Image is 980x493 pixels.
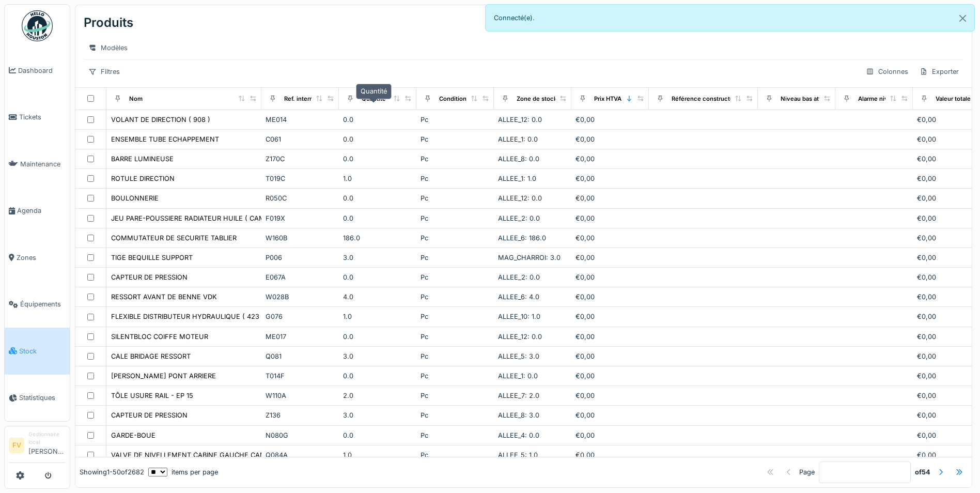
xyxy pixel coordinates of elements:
[498,352,539,360] span: ALLEE_5: 3.0
[498,214,540,222] span: ALLEE_2: 0.0
[343,312,412,321] div: 1.0
[5,188,70,235] a: Agenda
[498,135,538,143] span: ALLEE_1: 0.0
[18,66,66,75] span: Dashboard
[19,393,66,403] span: Statistiques
[951,5,974,32] button: Close
[421,213,490,223] div: Pc
[575,430,645,440] div: €0,00
[111,312,264,321] div: FLEXIBLE DISTRIBUTEUR HYDRAULIQUE ( 423 )
[421,272,490,282] div: Pc
[421,371,490,381] div: Pc
[575,213,645,223] div: €0,00
[5,328,70,375] a: Stock
[111,410,188,420] div: CAPTEUR DE PRESSION
[343,233,412,243] div: 186.0
[799,467,815,477] div: Page
[575,332,645,342] div: €0,00
[421,351,490,361] div: Pc
[5,375,70,422] a: Statistiques
[111,134,219,144] div: ENSEMBLE TUBE ECHAPPEMENT
[498,194,542,202] span: ALLEE_12: 0.0
[111,253,193,263] div: TIGE BEQUILLE SUPPORT
[498,234,546,242] span: ALLEE_6: 186.0
[575,450,645,460] div: €0,00
[575,371,645,381] div: €0,00
[148,467,218,477] div: items per page
[343,391,412,400] div: 2.0
[343,174,412,183] div: 1.0
[20,299,66,309] span: Équipements
[343,351,412,361] div: 3.0
[575,351,645,361] div: €0,00
[575,292,645,302] div: €0,00
[266,253,335,263] div: P006
[9,438,24,453] li: FV
[111,233,237,243] div: COMMUTATEUR DE SECURITE TABLIER
[575,233,645,243] div: €0,00
[781,95,836,103] div: Niveau bas atteint ?
[421,410,490,420] div: Pc
[575,410,645,420] div: €0,00
[28,430,66,460] li: [PERSON_NAME]
[575,312,645,321] div: €0,00
[266,332,335,342] div: ME017
[421,115,490,125] div: Pc
[343,213,412,223] div: 0.0
[266,193,335,203] div: R050C
[421,332,490,342] div: Pc
[575,253,645,263] div: €0,00
[421,430,490,440] div: Pc
[266,213,335,223] div: F019X
[111,391,193,400] div: TÔLE USURE RAIL - EP 15
[84,9,133,36] div: Produits
[421,193,490,203] div: Pc
[343,134,412,144] div: 0.0
[498,313,540,320] span: ALLEE_10: 1.0
[421,292,490,302] div: Pc
[266,351,335,361] div: Q081
[28,430,66,446] div: Gestionnaire local
[343,193,412,203] div: 0.0
[575,154,645,164] div: €0,00
[266,410,335,420] div: Z136
[498,254,561,261] span: MAG_CHARROI: 3.0
[17,206,66,215] span: Agenda
[421,134,490,144] div: Pc
[517,95,567,103] div: Zone de stockage
[343,410,412,420] div: 3.0
[266,312,335,321] div: G076
[498,372,538,380] span: ALLEE_1: 0.0
[498,116,542,124] span: ALLEE_12: 0.0
[343,371,412,381] div: 0.0
[266,174,335,183] div: T019C
[5,281,70,328] a: Équipements
[111,351,191,361] div: CALE BRIDAGE RESSORT
[266,371,335,381] div: T014F
[111,332,208,342] div: SILENTBLOC COIFFE MOTEUR
[266,115,335,125] div: ME014
[5,141,70,188] a: Maintenance
[5,47,70,94] a: Dashboard
[111,154,174,164] div: BARRE LUMINEUSE
[266,233,335,243] div: W160B
[915,64,963,79] div: Exporter
[861,64,913,79] div: Colonnes
[421,154,490,164] div: Pc
[284,95,317,103] div: Ref. interne
[498,333,542,341] span: ALLEE_12: 0.0
[266,391,335,400] div: W110A
[5,94,70,141] a: Tickets
[111,272,188,282] div: CAPTEUR DE PRESSION
[421,391,490,400] div: Pc
[498,392,539,399] span: ALLEE_7: 2.0
[343,450,412,460] div: 1.0
[915,467,930,477] strong: of 54
[5,234,70,281] a: Zones
[266,154,335,164] div: Z170C
[421,253,490,263] div: Pc
[575,193,645,203] div: €0,00
[498,155,539,163] span: ALLEE_8: 0.0
[858,95,910,103] div: Alarme niveau bas
[111,430,155,440] div: GARDE-BOUE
